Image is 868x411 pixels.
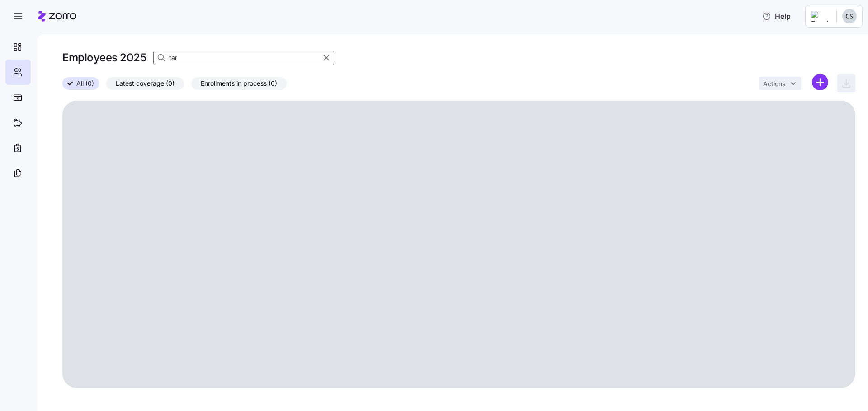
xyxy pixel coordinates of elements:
[76,78,94,89] span: All (0)
[62,51,146,65] h1: Employees 2025
[755,7,798,25] button: Help
[842,9,857,23] img: 2df6d97b4bcaa7f1b4a2ee07b0c0b24b
[759,77,801,90] button: Actions
[812,74,828,90] svg: add icon
[762,11,791,22] span: Help
[763,81,785,87] span: Actions
[153,51,334,65] input: Search employees
[116,78,175,89] span: Latest coverage (0)
[201,78,277,89] span: Enrollments in process (0)
[811,11,829,22] img: Employer logo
